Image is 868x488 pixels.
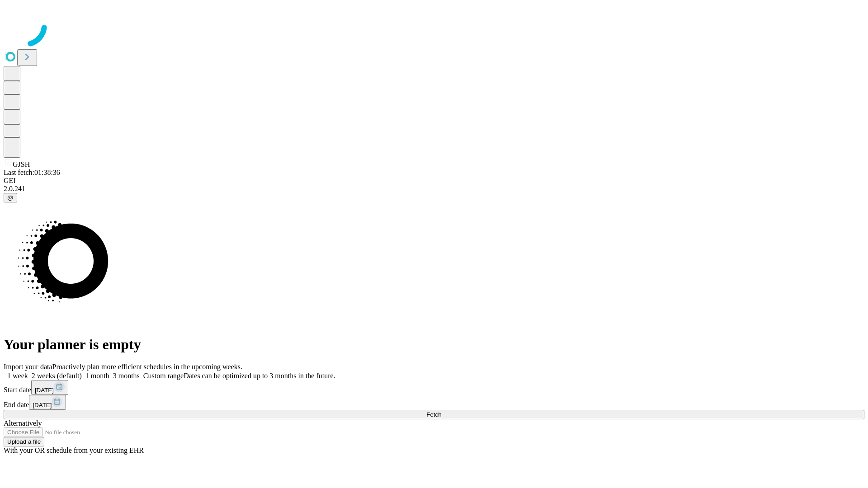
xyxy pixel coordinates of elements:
[143,372,184,380] span: Custom range
[184,372,335,380] span: Dates can be optimized up to 3 months in the future.
[85,372,109,380] span: 1 month
[4,395,864,410] div: End date
[7,194,14,201] span: @
[29,395,66,410] button: [DATE]
[4,169,60,176] span: Last fetch: 01:38:36
[4,410,864,419] button: Fetch
[7,372,28,380] span: 1 week
[426,411,441,418] span: Fetch
[113,372,140,380] span: 3 months
[33,402,52,408] span: [DATE]
[4,419,42,427] span: Alternatively
[13,160,30,168] span: GJSH
[35,387,54,394] span: [DATE]
[4,185,864,193] div: 2.0.241
[32,372,82,380] span: 2 weeks (default)
[4,336,864,353] h1: Your planner is empty
[4,363,52,371] span: Import your data
[31,380,68,395] button: [DATE]
[4,177,864,185] div: GEI
[4,193,17,202] button: @
[4,446,144,454] span: With your OR schedule from your existing EHR
[4,380,864,395] div: Start date
[4,437,44,446] button: Upload a file
[52,363,242,371] span: Proactively plan more efficient schedules in the upcoming weeks.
